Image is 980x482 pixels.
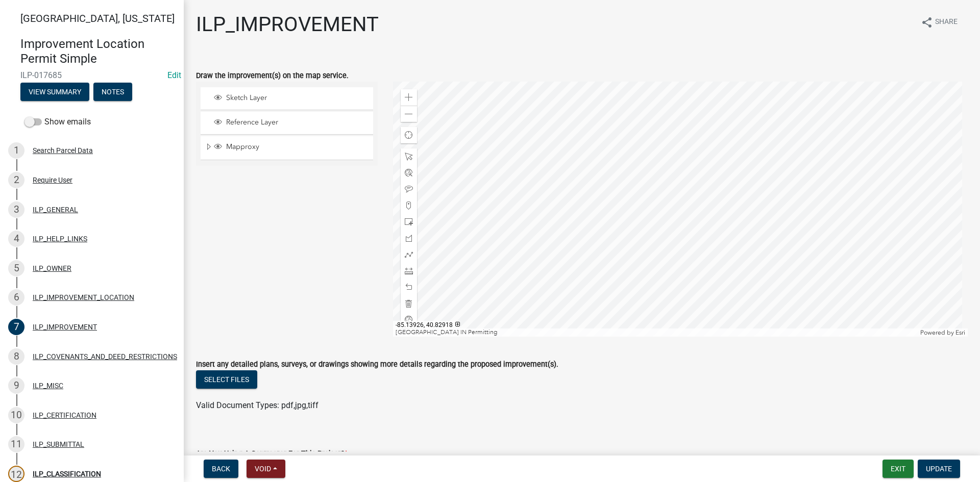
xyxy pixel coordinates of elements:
[33,147,93,154] div: Search Parcel Data
[196,370,257,389] button: Select files
[393,328,918,337] div: [GEOGRAPHIC_DATA] IN Permitting
[921,16,933,29] i: share
[93,88,132,96] wm-modal-confirm: Notes
[8,231,24,247] div: 4
[33,323,97,331] div: ILP_IMPROVEMENT
[196,72,349,80] label: Draw the improvement(s) on the map service.
[224,93,370,103] span: Sketch Layer
[255,465,271,473] span: Void
[8,348,24,365] div: 8
[913,12,966,32] button: shareShare
[8,466,24,482] div: 12
[401,89,417,106] div: Zoom in
[33,412,96,419] div: ILP_CERTIFICATION
[212,93,370,104] div: Sketch Layer
[8,377,24,394] div: 9
[93,83,132,101] button: Notes
[8,260,24,276] div: 5
[918,328,968,337] div: Powered by
[212,118,370,128] div: Reference Layer
[167,70,181,80] wm-modal-confirm: Edit Application Number
[918,460,960,478] button: Update
[8,201,24,218] div: 3
[20,70,163,80] span: ILP-017685
[20,88,89,96] wm-modal-confirm: Summary
[196,400,318,410] span: Valid Document Types: pdf,jpg,tiff
[8,289,24,306] div: 6
[201,87,373,110] li: Sketch Layer
[33,353,177,360] div: ILP_COVENANTS_AND_DEED_RESTRICTIONS
[196,12,379,37] h1: ILP_IMPROVEMENT
[24,116,91,128] label: Show emails
[33,441,84,448] div: ILP_SUBMITTAL
[200,85,374,163] ul: Layer List
[224,118,370,127] span: Reference Layer
[33,235,87,242] div: ILP_HELP_LINKS
[33,265,71,272] div: ILP_OWNER
[20,12,175,24] span: [GEOGRAPHIC_DATA], [US_STATE]
[20,37,176,66] h4: Improvement Location Permit Simple
[247,460,285,478] button: Void
[935,16,958,29] span: Share
[33,470,101,477] div: ILP_CLASSIFICATION
[201,136,373,160] li: Mapproxy
[8,142,24,159] div: 1
[926,465,952,473] span: Update
[401,106,417,122] div: Zoom out
[201,112,373,135] li: Reference Layer
[401,127,417,143] div: Find my location
[20,83,89,101] button: View Summary
[33,176,72,184] div: Require User
[8,172,24,188] div: 2
[33,294,134,301] div: ILP_IMPROVEMENT_LOCATION
[224,142,370,151] span: Mapproxy
[196,450,348,458] label: Are You Using A Contractor For This Project?
[212,465,230,473] span: Back
[8,319,24,335] div: 7
[167,70,181,80] a: Edit
[212,142,370,153] div: Mapproxy
[205,142,212,153] span: Expand
[955,329,965,336] a: Esri
[883,460,914,478] button: Exit
[196,361,558,368] label: Insert any detailed plans, surveys, or drawings showing more details regarding the proposed impro...
[8,436,24,452] div: 11
[33,206,78,213] div: ILP_GENERAL
[204,460,238,478] button: Back
[33,382,63,389] div: ILP_MISC
[8,407,24,423] div: 10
